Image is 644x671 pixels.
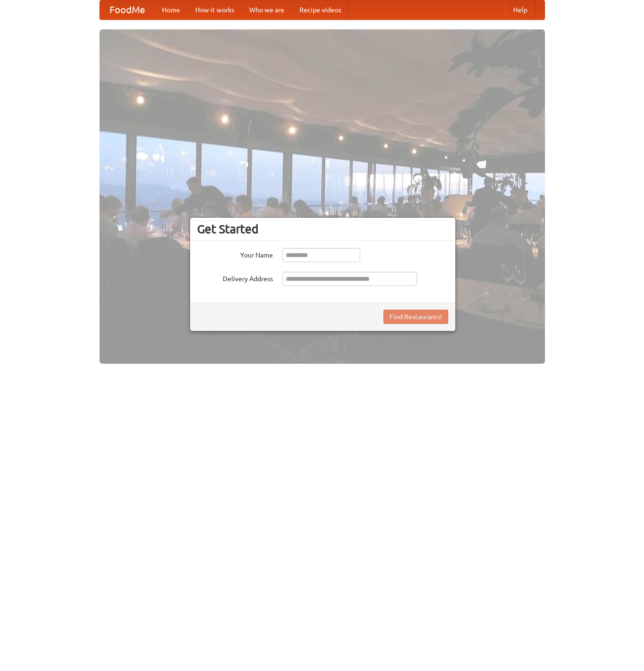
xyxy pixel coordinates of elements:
[197,222,448,236] h3: Get Started
[188,0,242,19] a: How it works
[242,0,292,19] a: Who we are
[383,310,448,324] button: Find Restaurants!
[197,248,273,260] label: Your Name
[100,0,154,19] a: FoodMe
[154,0,188,19] a: Home
[506,0,535,19] a: Help
[292,0,349,19] a: Recipe videos
[197,272,273,284] label: Delivery Address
